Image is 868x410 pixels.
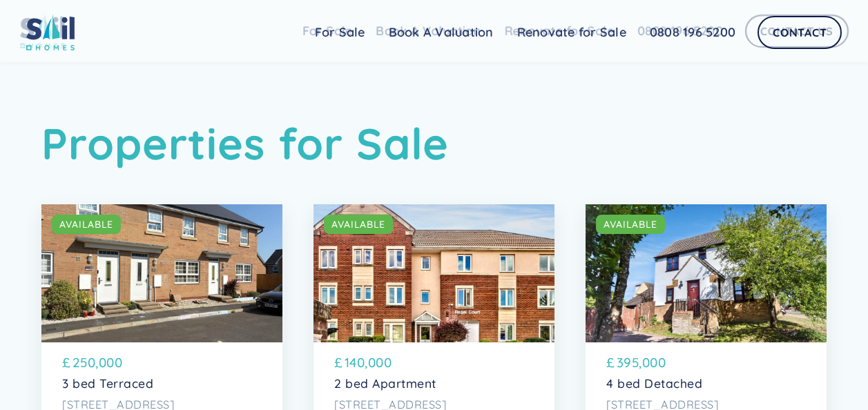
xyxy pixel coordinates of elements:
[617,353,666,372] p: 395,000
[62,353,71,372] p: £
[334,353,343,372] p: £
[334,376,534,391] p: 2 bed Apartment
[303,19,377,46] a: For Sale
[345,353,392,372] p: 140,000
[331,217,385,231] div: AVAILABLE
[41,117,827,169] h1: Properties for Sale
[758,16,842,49] a: Contact
[73,353,123,372] p: 250,000
[377,19,505,46] a: Book A Valuation
[604,217,657,231] div: AVAILABLE
[606,376,806,391] p: 4 bed Detached
[26,14,75,50] img: sail home logo colored
[505,19,638,46] a: Renovate for Sale
[59,217,113,231] div: AVAILABLE
[638,19,747,46] a: 0808 196 5200
[606,353,615,372] p: £
[62,376,262,391] p: 3 bed Terraced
